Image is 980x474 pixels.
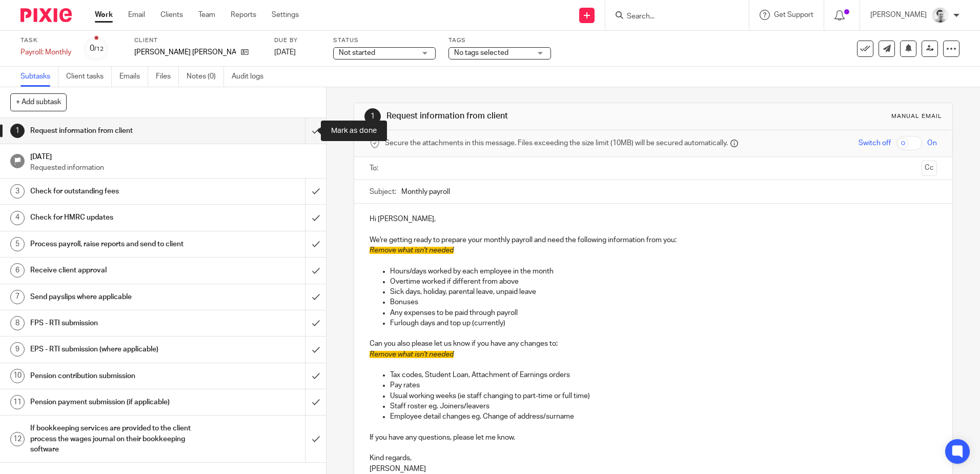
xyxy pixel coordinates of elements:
div: 4 [10,211,25,225]
h1: Send payslips where applicable [30,289,207,305]
div: Manual email [891,112,942,121]
a: Clients [160,10,183,20]
label: Tags [448,36,551,45]
a: Work [95,10,113,20]
p: We're getting ready to prepare your monthly payroll and need the following information from you: [370,235,936,245]
div: 3 [10,184,25,199]
a: Files [156,67,179,87]
div: 5 [10,237,25,251]
label: Subject: [370,187,396,197]
img: Pixie [21,8,72,22]
div: 9 [10,342,25,357]
p: Hours/days worked by each employee in the month [390,266,936,276]
p: Bonuses [390,297,936,307]
a: Client tasks [66,67,112,87]
p: Kind regards, [370,453,936,463]
p: Pay rates [390,380,936,390]
div: 7 [10,290,25,304]
span: On [927,138,937,148]
p: If you have any questions, please let me know. [370,432,936,443]
h1: If bookkeeping services are provided to the client process the wages journal on their bookkeeping... [30,421,207,457]
div: 0 [90,43,104,54]
label: Status [333,36,436,45]
h1: Check for outstanding fees [30,184,207,199]
p: Any expenses to be paid through payroll [390,308,936,318]
span: No tags selected [454,49,508,56]
label: Due by [274,36,320,45]
span: Not started [339,49,375,56]
div: 10 [10,369,25,383]
p: Furlough days and top up (currently) [390,318,936,328]
span: [DATE] [274,49,296,56]
p: [PERSON_NAME] [PERSON_NAME] [134,47,236,57]
p: Staff roster eg. Joiners/leavers [390,401,936,411]
h1: Request information from client [386,111,675,122]
p: Requested information [30,163,316,173]
p: Usual working weeks (ie staff changing to part-time or full time) [390,391,936,401]
input: Search [626,12,718,22]
small: /12 [94,46,104,52]
span: Secure the attachments in this message. Files exceeding the size limit (10MB) will be secured aut... [385,138,728,148]
h1: EPS - RTI submission (where applicable) [30,342,207,357]
span: Remove what isn't needed [370,247,454,254]
label: Task [21,36,71,45]
a: Notes (0) [187,67,224,87]
a: Settings [272,10,299,20]
span: Get Support [774,11,813,18]
h1: Process payroll, raise reports and send to client [30,236,207,252]
div: 11 [10,395,25,409]
a: Reports [231,10,256,20]
span: Switch off [859,138,891,148]
p: Overtime worked if different from above [390,276,936,287]
a: Emails [119,67,148,87]
img: Andy_2025.jpg [932,7,948,24]
button: + Add subtask [10,93,67,111]
h1: FPS - RTI submission [30,315,207,331]
p: Employee detail changes eg. Change of address/surname [390,411,936,422]
h1: Receive client approval [30,263,207,278]
p: Tax codes, Student Loan, Attachment of Earnings orders [390,370,936,380]
div: 1 [364,108,381,125]
div: 12 [10,432,25,446]
a: Audit logs [232,67,271,87]
a: Email [128,10,145,20]
div: 1 [10,124,25,138]
p: [PERSON_NAME] [870,10,927,20]
span: Remove what isn't needed [370,351,454,358]
div: 6 [10,263,25,278]
h1: Request information from client [30,123,207,139]
h1: Check for HMRC updates [30,210,207,225]
label: To: [370,163,381,173]
h1: Pension contribution submission [30,368,207,384]
h1: Pension payment submission (if applicable) [30,394,207,410]
div: Payroll: Monthly [21,47,71,57]
div: 8 [10,316,25,330]
p: Hi [PERSON_NAME], [370,214,936,224]
a: Team [198,10,215,20]
p: Sick days, holiday, parental leave, unpaid leave [390,287,936,297]
h1: [DATE] [30,149,316,162]
label: Client [134,36,261,45]
p: [PERSON_NAME] [370,464,936,474]
a: Subtasks [21,67,58,87]
p: Can you also please let us know if you have any changes to: [370,339,936,349]
button: Cc [922,161,937,176]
